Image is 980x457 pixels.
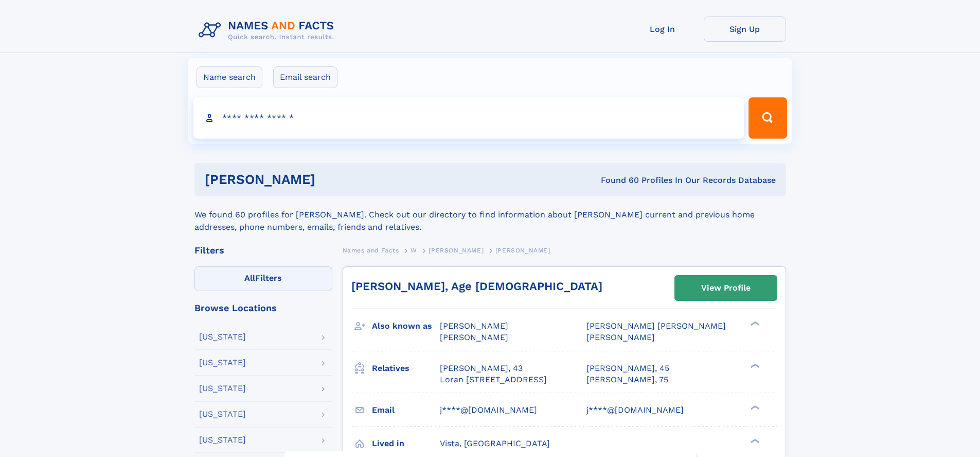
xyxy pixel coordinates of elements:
[199,359,246,367] div: [US_STATE]
[495,247,550,254] span: [PERSON_NAME]
[621,16,704,42] a: Log In
[704,16,786,42] a: Sign Up
[343,244,399,257] a: Names and Facts
[586,363,669,374] a: [PERSON_NAME], 45
[440,438,550,448] span: Vista, [GEOGRAPHIC_DATA]
[411,244,417,257] a: W
[194,303,332,313] div: Browse Locations
[372,317,440,335] h3: Also known as
[199,333,246,341] div: [US_STATE]
[749,97,787,139] button: Search Button
[586,374,668,385] a: [PERSON_NAME], 75
[194,196,786,233] div: We found 60 profiles for [PERSON_NAME]. Check out our directory to find information about [PERSON...
[411,247,417,254] span: W
[194,16,343,44] img: Logo Names and Facts
[197,66,262,88] label: Name search
[429,244,484,257] a: [PERSON_NAME]
[199,436,246,444] div: [US_STATE]
[748,437,760,444] div: ❯
[586,332,655,342] span: [PERSON_NAME]
[372,360,440,377] h3: Relatives
[244,273,255,283] span: All
[675,276,777,300] a: View Profile
[458,175,776,186] div: Found 60 Profiles In Our Records Database
[205,173,458,186] h1: [PERSON_NAME]
[372,435,440,452] h3: Lived in
[748,404,760,411] div: ❯
[199,384,246,393] div: [US_STATE]
[748,362,760,369] div: ❯
[193,97,744,139] input: search input
[440,374,547,385] a: Loran [STREET_ADDRESS]
[351,280,602,293] a: [PERSON_NAME], Age [DEMOGRAPHIC_DATA]
[440,332,508,342] span: [PERSON_NAME]
[199,410,246,418] div: [US_STATE]
[273,66,337,88] label: Email search
[440,321,508,331] span: [PERSON_NAME]
[372,401,440,419] h3: Email
[194,266,332,291] label: Filters
[586,321,726,331] span: [PERSON_NAME] [PERSON_NAME]
[440,363,523,374] a: [PERSON_NAME], 43
[701,276,751,300] div: View Profile
[429,247,484,254] span: [PERSON_NAME]
[194,246,332,255] div: Filters
[748,320,760,327] div: ❯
